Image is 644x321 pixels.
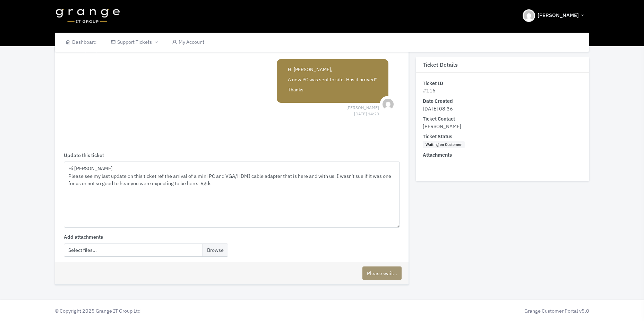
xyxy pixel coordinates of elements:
[326,307,590,315] div: Grange Customer Portal v5.0
[423,80,582,87] dt: Ticket ID
[288,76,377,83] p: A new PC was sent to site. Has it arrived?
[51,307,322,315] div: © Copyright 2025 Grange IT Group Ltd
[538,11,579,19] span: [PERSON_NAME]
[518,3,589,28] button: [PERSON_NAME]
[165,33,212,52] a: My Account
[423,105,453,112] span: [DATE] 08:36
[423,133,582,141] dt: Ticket Status
[416,57,589,73] h3: Ticket Details
[64,151,104,159] label: Update this ticket
[423,97,582,105] dt: Date Created
[362,266,402,280] button: Please wait...
[423,151,582,159] dt: Attachments
[423,115,582,123] dt: Ticket Contact
[423,123,461,130] span: [PERSON_NAME]
[423,88,436,94] span: #116
[64,233,103,241] label: Add attachments
[288,86,377,93] p: Thanks
[423,141,465,149] span: Waiting on Customer
[523,9,535,22] img: Header Avatar
[346,105,379,111] span: [PERSON_NAME] [DATE] 14:29
[103,33,164,52] a: Support Tickets
[58,33,104,52] a: Dashboard
[288,66,377,73] p: Hi [PERSON_NAME],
